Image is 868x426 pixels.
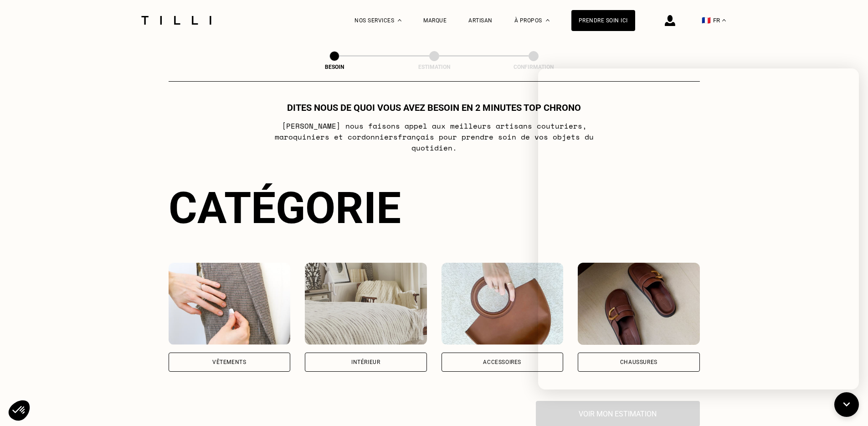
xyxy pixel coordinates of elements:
[722,19,726,21] img: menu déroulant
[488,64,579,70] div: Confirmation
[538,68,859,390] iframe: AGO chatbot
[287,102,581,113] h1: Dites nous de quoi vous avez besoin en 2 minutes top chrono
[169,263,291,345] img: Vêtements
[546,19,550,21] img: Menu déroulant à propos
[442,263,564,345] img: Accessoires
[389,64,480,70] div: Estimation
[138,16,215,25] img: Logo du service de couturière Tilli
[398,19,401,21] img: Menu déroulant
[169,182,700,234] div: Catégorie
[289,64,380,70] div: Besoin
[702,16,711,25] span: 🇫🇷
[665,15,675,26] img: icône connexion
[571,10,635,31] a: Prendre soin ici
[305,263,427,345] img: Intérieur
[468,17,493,24] a: Artisan
[212,359,246,365] div: Vêtements
[351,359,380,365] div: Intérieur
[423,17,447,24] a: Marque
[253,120,615,153] p: [PERSON_NAME] nous faisons appel aux meilleurs artisans couturiers , maroquiniers et cordonniers ...
[483,359,521,365] div: Accessoires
